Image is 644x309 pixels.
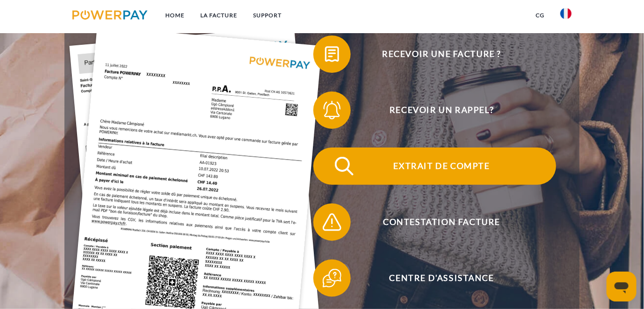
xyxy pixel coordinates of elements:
button: Contestation Facture [313,204,556,241]
span: Recevoir une facture ? [327,35,556,73]
button: Centre d'assistance [313,260,556,297]
span: Recevoir un rappel? [327,91,556,129]
button: Recevoir une facture ? [313,35,556,73]
img: qb_search.svg [333,154,356,178]
span: Extrait de compte [327,147,556,185]
a: Support [245,7,290,24]
button: Extrait de compte [313,147,556,185]
span: Centre d'assistance [327,260,556,297]
img: qb_bill.svg [320,42,344,66]
a: CG [528,7,552,24]
img: qb_bell.svg [320,98,344,122]
iframe: Bouton de lancement de la fenêtre de messagerie [607,272,637,302]
button: Recevoir un rappel? [313,91,556,129]
img: fr [560,8,572,19]
a: Home [157,7,192,24]
img: qb_help.svg [320,267,344,290]
a: LA FACTURE [192,7,245,24]
span: Contestation Facture [327,204,556,241]
img: logo-powerpay.svg [72,10,148,20]
img: qb_warning.svg [320,211,344,234]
